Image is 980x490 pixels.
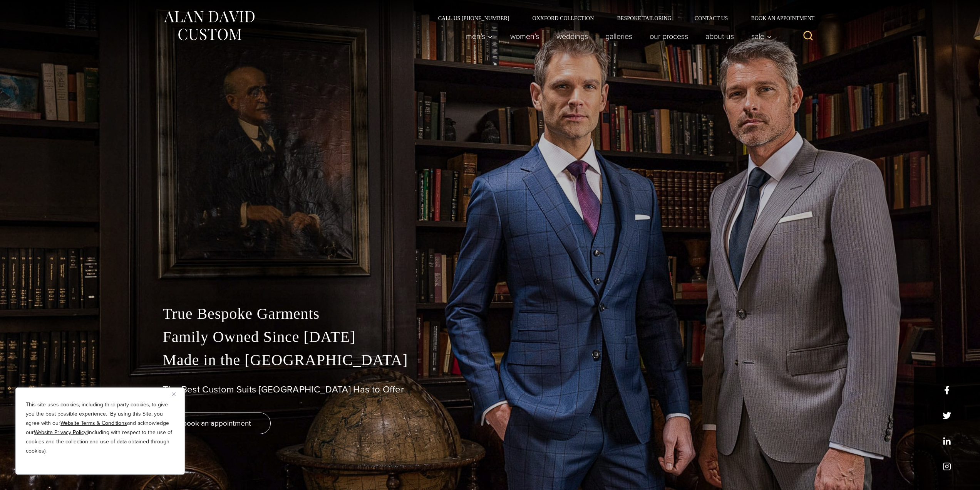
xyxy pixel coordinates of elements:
a: linkedin [943,437,951,445]
img: Close [172,392,176,396]
a: Galleries [596,29,641,44]
a: weddings [548,29,596,44]
a: Oxxford Collection [521,15,605,21]
button: Close [172,389,181,399]
span: Men’s [466,32,493,40]
img: Alan David Custom [163,8,255,43]
a: Call Us [PHONE_NUMBER] [427,15,521,21]
a: About Us [697,29,742,44]
a: Website Terms & Conditions [60,419,127,427]
a: facebook [943,386,951,394]
p: True Bespoke Garments Family Owned Since [DATE] Made in the [GEOGRAPHIC_DATA] [163,302,818,372]
a: Book an Appointment [739,15,817,21]
p: This site uses cookies, including third party cookies, to give you the best possible experience. ... [26,400,174,456]
span: book an appointment [183,418,251,429]
span: Sale [751,32,772,40]
a: Website Privacy Policy [34,428,87,436]
nav: Secondary Navigation [427,15,818,21]
h1: The Best Custom Suits [GEOGRAPHIC_DATA] Has to Offer [163,384,818,395]
a: x/twitter [943,411,951,420]
a: instagram [943,462,951,471]
a: Women’s [501,29,548,44]
a: Our Process [641,29,697,44]
a: Bespoke Tailoring [605,15,683,21]
a: book an appointment [163,413,271,434]
a: Contact Us [683,15,740,21]
nav: Primary Navigation [457,29,776,44]
button: View Search Form [799,27,818,45]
